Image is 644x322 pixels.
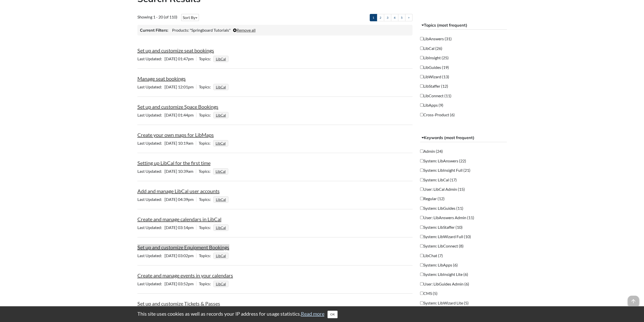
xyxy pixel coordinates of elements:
input: LibStaffer (12) [420,84,423,88]
label: LibCal (26) [420,46,442,51]
input: User: LibGuides Admin (6) [420,282,423,286]
input: LibAnswers (31) [420,37,423,40]
span: Showing 1 - 20 (of 110) [137,14,177,19]
input: LibInsight (25) [420,56,423,59]
label: LibApps (9) [420,102,443,108]
a: 5 [398,14,405,21]
a: Set up and customize Equipment Bookings [137,244,229,250]
label: System: LibAnswers (22) [420,158,466,164]
a: LibCal [215,196,227,203]
span: Last Updated [137,56,164,61]
button: Close [327,311,338,318]
a: LibCal [215,140,226,147]
button: Sort By [181,14,199,21]
div: This site uses cookies as well as records your IP address for usage statistics. [132,310,512,318]
span: Last Updated [137,253,164,258]
input: LibCal (26) [420,47,423,50]
span: arrow_upward [628,296,639,307]
a: arrow_upward [628,296,639,302]
label: System: LibWizard Lite (5) [420,300,469,306]
input: LibConnect (11) [420,94,423,97]
span: [DATE] 10:39am [137,169,196,174]
label: System: LibApps (6) [420,262,458,268]
span: Topics [199,253,213,258]
span: Products: [172,28,189,32]
a: LibCal [215,168,226,175]
label: LibGuides (19) [420,65,449,70]
a: Read more [301,311,324,317]
ul: Topics [213,56,230,61]
span: Topics [199,56,213,61]
h3: Current Filters [140,27,168,33]
ul: Topics [213,84,230,89]
label: LibWizard (13) [420,74,449,80]
input: System: LibWizard Full (10) [420,235,423,238]
span: [DATE] 01:44pm [137,112,196,117]
label: System: LibWizard Full (10) [420,234,471,239]
a: LibCal [215,224,227,231]
ul: Topics [213,225,230,230]
span: [DATE] 04:39pm [137,197,196,202]
a: 3 [384,14,391,21]
a: Set up and customize Tickets & Passes [137,300,220,307]
input: User: LibAnswers Admin (11) [420,216,423,219]
label: LibInsight (25) [420,55,449,61]
span: Topics [199,169,213,174]
a: Remove all [233,28,256,32]
input: Regular (12) [420,197,423,200]
a: Add and manage LibCal user accounts [137,188,220,194]
span: Topics [199,141,213,145]
input: CMS (5) [420,292,423,295]
span: Last Updated [137,84,164,89]
span: Last Updated [137,141,164,145]
label: CMS (5) [420,291,438,296]
span: Topics [199,225,213,230]
label: User: LibCal Admin (15) [420,186,465,192]
span: [DATE] 03:02pm [137,253,196,258]
a: 4 [391,14,398,21]
a: 1 [370,14,377,21]
span: Topics [199,112,213,117]
input: System: LibApps (6) [420,263,423,267]
label: LibStaffer (12) [420,83,448,89]
span: Last Updated [137,281,164,286]
label: System: LibGuides (11) [420,205,463,211]
input: System: LibCal (17) [420,178,423,181]
ul: Topics [213,253,230,258]
button: Topics (most frequent) [420,21,507,30]
input: LibGuides (19) [420,66,423,69]
a: 2 [377,14,384,21]
input: Admin (24) [420,149,423,153]
input: LibWizard (13) [420,75,423,78]
a: Create and manage events in your calendars [137,272,233,278]
a: Create your own maps for LibMaps [137,132,214,138]
label: System: LibConnect (8) [420,243,464,249]
input: System: LibWizard Lite (5) [420,301,423,305]
label: LibConnect (11) [420,93,451,99]
span: Last Updated [137,112,164,117]
button: Keywords (most frequent) [420,133,507,142]
input: System: LibConnect (8) [420,244,423,248]
a: Set up and customize seat bookings [137,47,214,53]
span: [DATE] 03:52pm [137,281,196,286]
span: Topics [199,197,213,202]
label: System: LibStaffer (10) [420,224,463,230]
input: LibApps (9) [420,103,423,107]
span: "Springboard Tutorials" [190,28,231,32]
input: System: LibGuides (11) [420,206,423,210]
label: Admin (24) [420,148,443,154]
a: Setting up LibCal for the first time [137,160,211,166]
a: LibCal [215,55,227,63]
span: Last Updated [137,197,164,202]
a: LibCal [215,280,227,288]
input: User: LibCal Admin (15) [420,187,423,191]
ul: Topics [213,197,230,202]
label: System: LibInsight Lite (6) [420,272,468,277]
a: LibCal [215,252,227,259]
a: LibCal [215,111,227,119]
a: Manage seat bookings [137,75,186,82]
label: LibChat (7) [420,253,443,258]
input: LibChat (7) [420,254,423,257]
label: Cross-Product (6) [420,112,455,118]
label: User: LibGuides Admin (6) [420,281,469,287]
